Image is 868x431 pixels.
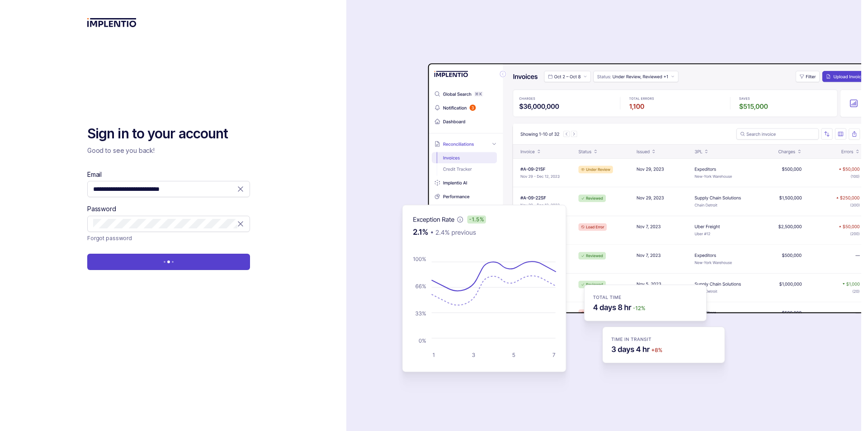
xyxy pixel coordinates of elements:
[87,146,250,155] p: Good to see you back!
[87,234,132,243] a: Link Forgot password
[87,170,102,179] label: Email
[87,125,250,143] h2: Sign in to your account
[87,18,137,27] img: logo
[87,204,116,213] label: Password
[87,234,132,243] p: Forgot password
